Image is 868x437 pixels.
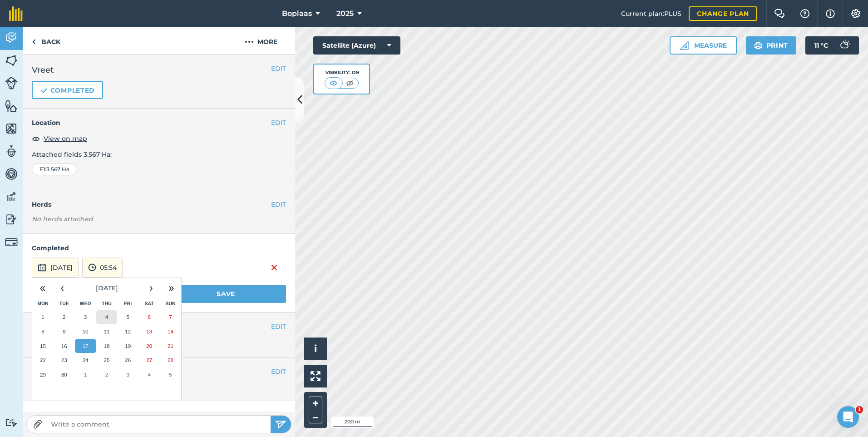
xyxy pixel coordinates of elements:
abbr: October 1, 2025 [84,372,87,377]
button: Print [746,36,797,55]
button: September 12, 2025 [117,324,138,339]
button: September 17, 2025 [75,339,96,353]
em: No herds attached [32,214,295,224]
button: September 15, 2025 [32,339,54,353]
img: svg+xml;base64,PHN2ZyB4bWxucz0iaHR0cDovL3d3dy53My5vcmcvMjAwMC9zdmciIHdpZHRoPSI5IiBoZWlnaHQ9IjI0Ii... [32,36,36,47]
h2: Vreet [32,64,286,76]
input: Write a comment [47,418,271,431]
button: Completed [32,81,103,99]
button: [DATE] [32,258,79,278]
button: Save [166,285,286,303]
button: EDIT [271,199,286,209]
button: September 23, 2025 [54,353,75,367]
abbr: September 13, 2025 [146,328,152,334]
button: September 8, 2025 [32,324,54,339]
button: September 11, 2025 [96,324,118,339]
img: svg+xml;base64,PHN2ZyB4bWxucz0iaHR0cDovL3d3dy53My5vcmcvMjAwMC9zdmciIHdpZHRoPSIxOCIgaGVpZ2h0PSIyNC... [32,133,40,144]
abbr: September 6, 2025 [148,314,150,320]
button: September 21, 2025 [160,339,181,353]
abbr: September 3, 2025 [84,314,87,320]
button: September 2, 2025 [54,310,75,324]
button: October 4, 2025 [138,367,160,382]
button: EDIT [271,64,286,74]
span: E1 [39,166,45,173]
a: Back [23,27,69,54]
iframe: Intercom live chat [837,406,859,428]
img: svg+xml;base64,PHN2ZyB4bWxucz0iaHR0cDovL3d3dy53My5vcmcvMjAwMC9zdmciIHdpZHRoPSI1MCIgaGVpZ2h0PSI0MC... [344,79,355,88]
h4: Completed [32,243,286,253]
abbr: September 25, 2025 [104,357,109,363]
button: September 28, 2025 [160,353,181,367]
button: Satellite (Azure) [313,36,400,55]
abbr: September 14, 2025 [168,328,173,334]
img: svg+xml;base64,PHN2ZyB4bWxucz0iaHR0cDovL3d3dy53My5vcmcvMjAwMC9zdmciIHdpZHRoPSIxNyIgaGVpZ2h0PSIxNy... [826,8,835,19]
img: svg+xml;base64,PD94bWwgdmVyc2lvbj0iMS4wIiBlbmNvZGluZz0idXRmLTgiPz4KPCEtLSBHZW5lcmF0b3I6IEFkb2JlIE... [5,418,18,427]
abbr: September 7, 2025 [169,314,172,320]
img: svg+xml;base64,PD94bWwgdmVyc2lvbj0iMS4wIiBlbmNvZGluZz0idXRmLTgiPz4KPCEtLSBHZW5lcmF0b3I6IEFkb2JlIE... [5,77,18,89]
img: svg+xml;base64,PHN2ZyB4bWxucz0iaHR0cDovL3d3dy53My5vcmcvMjAwMC9zdmciIHdpZHRoPSIxOSIgaGVpZ2h0PSIyNC... [754,40,763,51]
abbr: September 4, 2025 [105,314,108,320]
span: : 3.567 Ha [45,166,69,173]
button: September 22, 2025 [32,353,54,367]
img: svg+xml;base64,PHN2ZyB4bWxucz0iaHR0cDovL3d3dy53My5vcmcvMjAwMC9zdmciIHdpZHRoPSI1NiIgaGVpZ2h0PSI2MC... [5,99,18,113]
h4: Herds [32,199,295,209]
abbr: September 5, 2025 [127,314,129,320]
img: svg+xml;base64,PHN2ZyB4bWxucz0iaHR0cDovL3d3dy53My5vcmcvMjAwMC9zdmciIHdpZHRoPSIyNSIgaGVpZ2h0PSIyNC... [275,419,286,430]
button: September 27, 2025 [138,353,160,367]
abbr: September 23, 2025 [61,357,67,363]
abbr: September 17, 2025 [83,343,89,349]
img: svg+xml;base64,PHN2ZyB4bWxucz0iaHR0cDovL3d3dy53My5vcmcvMjAwMC9zdmciIHdpZHRoPSIxOCIgaGVpZ2h0PSIyNC... [40,85,48,96]
abbr: Monday [37,301,49,306]
button: September 16, 2025 [54,339,75,353]
img: svg+xml;base64,PHN2ZyB4bWxucz0iaHR0cDovL3d3dy53My5vcmcvMjAwMC9zdmciIHdpZHRoPSI1NiIgaGVpZ2h0PSI2MC... [5,122,18,135]
abbr: October 4, 2025 [148,372,150,377]
span: Current plan : PLUS [621,9,681,19]
button: September 4, 2025 [96,310,118,324]
abbr: September 29, 2025 [40,372,46,377]
button: September 18, 2025 [96,339,118,353]
img: svg+xml;base64,PD94bWwgdmVyc2lvbj0iMS4wIiBlbmNvZGluZz0idXRmLTgiPz4KPCEtLSBHZW5lcmF0b3I6IEFkb2JlIE... [5,213,18,226]
abbr: September 24, 2025 [83,357,89,363]
span: Boplaas [282,8,312,19]
span: 1 [856,406,863,413]
abbr: September 2, 2025 [63,314,65,320]
h4: Location [32,118,286,128]
img: Ruler icon [680,41,689,50]
button: EDIT [271,118,286,128]
button: › [141,278,161,298]
button: September 1, 2025 [32,310,54,324]
abbr: October 5, 2025 [169,372,172,377]
button: View on map [32,133,87,144]
a: Change plan [689,6,757,21]
button: October 3, 2025 [117,367,138,382]
abbr: Sunday [165,301,175,306]
button: i [304,338,327,360]
button: More [227,27,295,54]
div: Visibility: On [325,69,359,76]
abbr: September 21, 2025 [168,343,173,349]
p: Attached fields 3.567 Ha : [32,149,286,159]
abbr: September 16, 2025 [61,343,67,349]
img: svg+xml;base64,PHN2ZyB4bWxucz0iaHR0cDovL3d3dy53My5vcmcvMjAwMC9zdmciIHdpZHRoPSIyMCIgaGVpZ2h0PSIyNC... [245,36,254,47]
span: i [314,343,317,354]
img: Four arrows, one pointing top left, one top right, one bottom right and the last bottom left [311,371,321,381]
button: « [32,278,52,298]
img: svg+xml;base64,PD94bWwgdmVyc2lvbj0iMS4wIiBlbmNvZGluZz0idXRmLTgiPz4KPCEtLSBHZW5lcmF0b3I6IEFkb2JlIE... [5,190,18,204]
img: svg+xml;base64,PHN2ZyB4bWxucz0iaHR0cDovL3d3dy53My5vcmcvMjAwMC9zdmciIHdpZHRoPSI1MCIgaGVpZ2h0PSI0MC... [328,79,339,88]
button: September 26, 2025 [117,353,138,367]
button: September 20, 2025 [138,339,160,353]
button: Measure [670,36,737,55]
abbr: September 1, 2025 [41,314,44,320]
abbr: October 3, 2025 [127,372,129,377]
button: ‹ [52,278,72,298]
abbr: September 9, 2025 [63,328,65,334]
abbr: September 18, 2025 [104,343,109,349]
button: September 30, 2025 [54,367,75,382]
img: svg+xml;base64,PHN2ZyB4bWxucz0iaHR0cDovL3d3dy53My5vcmcvMjAwMC9zdmciIHdpZHRoPSIxNiIgaGVpZ2h0PSIyNC... [271,262,278,273]
img: svg+xml;base64,PD94bWwgdmVyc2lvbj0iMS4wIiBlbmNvZGluZz0idXRmLTgiPz4KPCEtLSBHZW5lcmF0b3I6IEFkb2JlIE... [5,167,18,181]
button: September 19, 2025 [117,339,138,353]
abbr: Wednesday [80,301,91,306]
img: svg+xml;base64,PD94bWwgdmVyc2lvbj0iMS4wIiBlbmNvZGluZz0idXRmLTgiPz4KPCEtLSBHZW5lcmF0b3I6IEFkb2JlIE... [5,144,18,158]
span: View on map [44,134,87,144]
img: A question mark icon [799,9,810,18]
